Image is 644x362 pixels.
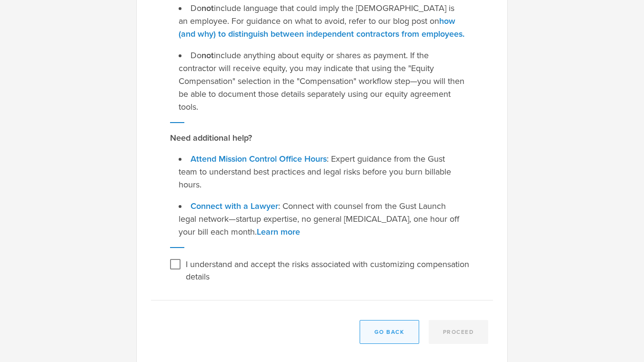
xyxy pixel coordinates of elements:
[191,201,278,211] a: Connect with a Lawyer
[257,227,300,237] a: Learn more
[201,50,214,61] strong: not
[170,132,474,144] h3: Need additional help?
[179,200,465,238] li: : Connect with counsel from the Gust Launch legal network—startup expertise, no general [MEDICAL_...
[596,288,644,333] iframe: Chat Widget
[186,257,472,283] label: I understand and accept the risks associated with customizing compensation details
[360,320,419,344] button: Go Back
[179,49,465,114] li: Do include anything about equity or shares as payment. If the contractor will receive equity, you...
[201,3,214,13] strong: not
[191,154,327,164] a: Attend Mission Control Office Hours
[179,2,465,41] li: Do include language that could imply the [DEMOGRAPHIC_DATA] is an employee. For guidance on what ...
[179,153,465,191] li: : Expert guidance from the Gust team to understand best practices and legal risks before you burn...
